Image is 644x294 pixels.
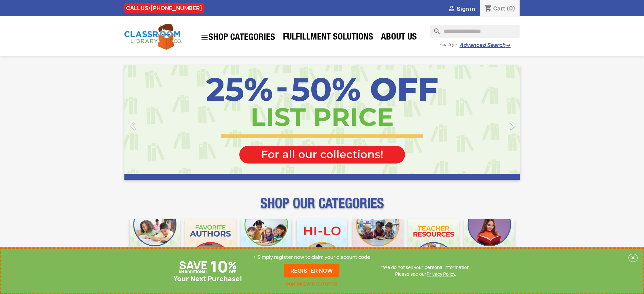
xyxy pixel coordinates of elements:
a:  Sign in [448,5,475,13]
i:  [504,117,521,134]
span: Sign in [457,5,475,13]
i: shopping_cart [484,5,492,13]
p: SHOP OUR CATEGORIES [124,201,520,214]
img: CLC_HiLo_Mobile.jpg [297,219,347,269]
span: (0) [506,5,516,12]
input: Search [430,25,520,38]
i:  [125,117,142,134]
i: search [430,25,438,33]
a: About Us [378,31,420,45]
i:  [200,33,209,42]
a: Next [460,65,520,180]
span: → [505,42,510,49]
a: Fulfillment Solutions [280,31,377,45]
img: CLC_Phonics_And_Decodables_Mobile.jpg [241,219,291,269]
img: CLC_Fiction_Nonfiction_Mobile.jpg [353,219,403,269]
a: Advanced Search→ [459,42,510,49]
a: [PHONE_NUMBER] [150,4,202,12]
img: CLC_Teacher_Resources_Mobile.jpg [408,219,459,269]
div: CALL US: [124,3,204,13]
img: CLC_Dyslexia_Mobile.jpg [464,219,515,269]
img: CLC_Bulk_Mobile.jpg [130,219,180,269]
i:  [448,5,456,13]
img: Classroom Library Company [124,24,182,50]
a: Previous [124,65,184,180]
span: Cart [493,5,505,12]
ul: Carousel container [124,65,520,180]
a: SHOP CATEGORIES [197,30,279,45]
span: - or try - [439,41,459,48]
img: CLC_Favorite_Authors_Mobile.jpg [185,219,236,269]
